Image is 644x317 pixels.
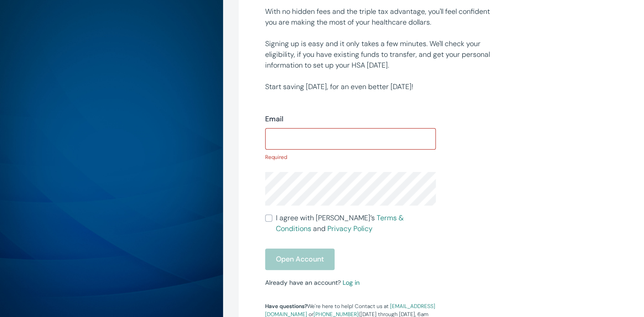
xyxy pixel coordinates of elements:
p: Signing up is easy and it only takes a few minutes. We'll check your eligibility, if you have exi... [265,39,496,71]
label: Email [265,114,283,124]
p: Required [265,153,436,161]
a: Privacy Policy [327,224,373,233]
strong: Have questions? [265,303,307,310]
span: I agree with [PERSON_NAME]’s and [276,213,436,234]
p: With no hidden fees and the triple tax advantage, you'll feel confident you are making the most o... [265,6,496,28]
small: Already have an account? [265,278,360,287]
p: Start saving [DATE], for an even better [DATE]! [265,81,496,92]
a: Log in [343,278,360,287]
